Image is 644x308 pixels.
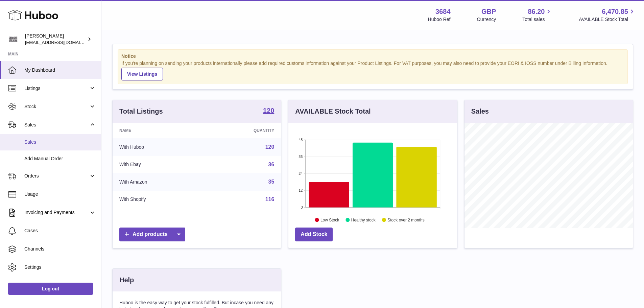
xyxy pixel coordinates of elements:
[24,173,89,179] span: Orders
[602,7,628,16] span: 6,470.85
[24,209,89,216] span: Invoicing and Payments
[119,228,185,241] a: Add products
[8,34,18,44] img: theinternationalventure@gmail.com
[113,138,205,156] td: With Huboo
[24,103,89,110] span: Stock
[24,67,96,73] span: My Dashboard
[522,16,552,23] span: Total sales
[119,107,163,116] h3: Total Listings
[299,171,303,175] text: 24
[8,283,93,295] a: Log out
[24,264,96,270] span: Settings
[295,107,371,116] h3: AVAILABLE Stock Total
[579,16,636,23] span: AVAILABLE Stock Total
[24,191,96,197] span: Usage
[24,85,89,92] span: Listings
[295,228,333,241] a: Add Stock
[113,173,205,191] td: With Amazon
[24,228,96,234] span: Cases
[299,188,303,192] text: 12
[263,107,274,114] strong: 120
[113,191,205,208] td: With Shopify
[301,205,303,209] text: 0
[528,7,545,16] span: 86.20
[299,155,303,159] text: 36
[121,60,624,80] div: If you're planning on sending your products internationally please add required customs informati...
[351,217,376,222] text: Healthy stock
[121,53,624,60] strong: Notice
[428,16,451,23] div: Huboo Ref
[268,179,275,185] a: 35
[522,7,552,23] a: 86.20 Total sales
[24,156,96,162] span: Add Manual Order
[24,246,96,252] span: Channels
[263,107,274,115] a: 120
[481,7,496,16] strong: GBP
[113,123,205,138] th: Name
[121,68,163,80] a: View Listings
[113,156,205,173] td: With Ebay
[205,123,281,138] th: Quantity
[265,144,275,150] a: 120
[268,162,275,167] a: 36
[579,7,636,23] a: 6,470.85 AVAILABLE Stock Total
[471,107,489,116] h3: Sales
[265,196,275,202] a: 116
[25,33,86,46] div: [PERSON_NAME]
[388,217,425,222] text: Stock over 2 months
[435,7,451,16] strong: 3684
[119,276,134,285] h3: Help
[25,40,99,45] span: [EMAIL_ADDRESS][DOMAIN_NAME]
[24,139,96,145] span: Sales
[299,138,303,142] text: 48
[24,122,89,128] span: Sales
[320,217,339,222] text: Low Stock
[477,16,496,23] div: Currency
